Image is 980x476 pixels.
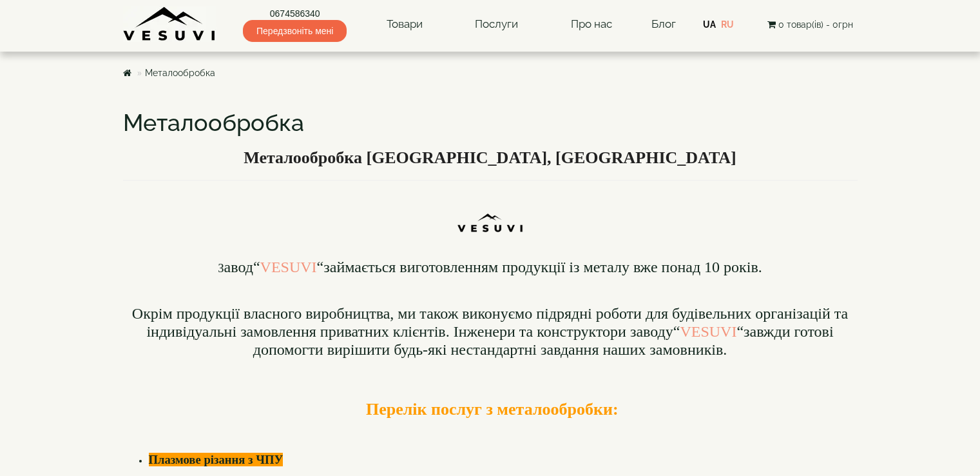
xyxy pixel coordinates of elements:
a: Послуги [462,10,531,39]
b: Перелік послуг з металообробки: [366,400,619,419]
a: RU [721,19,734,30]
a: UA [703,19,716,30]
a: Блог [651,17,676,30]
span: Передзвоніть мені [243,20,347,42]
span: “ [253,259,260,275]
img: Ttn5pm9uIKLcKgZrI-DPJtyXM-1-CpJTlstn2ZXthDzrWzHqWzIXq4ZS7qPkPFVaBoA4GitRGAHsRZshv0hWB0BnCPS-8PrHC... [454,187,526,241]
button: 0 товар(ів) - 0грн [764,17,857,32]
b: Плазмове різання з ЧПУ [149,453,283,466]
font: З [218,261,224,275]
a: VESUVI [680,323,736,340]
a: VESUVI [260,259,317,275]
a: Про нас [558,10,625,39]
h1: Металообробка [123,110,858,136]
a: Металообробка [145,68,215,78]
img: Завод VESUVI [123,6,216,42]
b: Металообробка [GEOGRAPHIC_DATA], [GEOGRAPHIC_DATA] [244,148,736,167]
span: “ [317,259,324,275]
span: “ [736,323,744,340]
a: Товари [374,10,436,39]
span: “ [673,323,680,340]
a: 0674586340 [243,7,347,20]
font: завжди готові допомогти вирішити будь-які нестандартні завдання наших замовників. [132,305,848,357]
span: 0 товар(ів) - 0грн [778,19,853,30]
font: авод займається виготовленням продукції із металу вже понад 10 років. [224,259,762,275]
span: Окрім продукції власного виробництва, ми також виконуємо підрядні роботи для будівельних організа... [132,305,848,340]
